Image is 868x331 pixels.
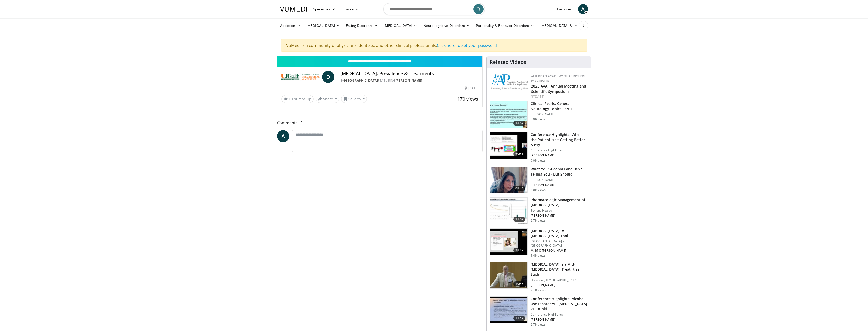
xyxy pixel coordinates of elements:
span: 69:51 [513,151,526,156]
p: [PERSON_NAME] [531,178,588,182]
button: Save to [341,95,367,103]
p: Conference Highlights [531,312,588,317]
h3: What Your Alcohol Label Isn’t Telling You - But Should [531,167,588,177]
p: 2.1K views [531,288,546,292]
h3: Clinical Pearls: General Neurology Topics Part 1 [531,101,588,111]
a: 31:02 Pharmacologic Management of [MEDICAL_DATA] Scripps Health [PERSON_NAME] 2.7K views [490,197,588,224]
img: f7c290de-70ae-47e0-9ae1-04035161c232.png.150x105_q85_autocrop_double_scale_upscale_version-0.2.png [491,74,529,90]
a: Click here to set your password [437,43,497,48]
p: [PERSON_NAME] [531,283,588,287]
p: 2.7K views [531,323,546,327]
a: [MEDICAL_DATA] & [MEDICAL_DATA] [537,21,610,31]
p: 8.9K views [531,117,546,121]
h3: Pharmacologic Management of [MEDICAL_DATA] [531,197,588,207]
span: 28:27 [513,248,526,253]
span: 31:02 [513,217,526,222]
div: [DATE] [465,86,478,91]
span: 1 [289,97,291,101]
span: 08:44 [513,186,526,191]
a: Favorites [554,4,575,14]
p: Conference Highlights [531,148,588,152]
img: VuMedi Logo [280,7,307,12]
p: 6.0K views [531,159,546,163]
img: 88f7a9dd-1da1-4c5c-8011-5b3372b18c1f.150x105_q85_crop-smart_upscale.jpg [490,229,527,255]
span: 19:45 [513,281,526,286]
h4: Related Videos [490,59,526,65]
img: c402b608-b019-4b0f-b3ee-73ee45abbc79.150x105_q85_crop-smart_upscale.jpg [490,297,527,323]
a: Personality & Behavior Disorders [473,21,537,31]
div: [DATE] [531,94,587,99]
p: [PERSON_NAME] [531,214,588,218]
a: 11:12 Conference Highlights: Alcohol Use Disorders - [MEDICAL_DATA] vs. Drinki… Conference Highli... [490,296,588,327]
img: b20a009e-c028-45a8-b15f-eefb193e12bc.150x105_q85_crop-smart_upscale.jpg [490,198,527,224]
a: Specialties [310,4,339,14]
p: [PERSON_NAME] [531,183,588,187]
p: 2.7K views [531,219,546,223]
span: Comments 1 [277,119,483,126]
a: Neurocognitive Disorders [420,21,473,31]
img: 747e94ab-1cae-4bba-8046-755ed87a7908.150x105_q85_crop-smart_upscale.jpg [490,262,527,288]
img: 3c46fb29-c319-40f0-ac3f-21a5db39118c.png.150x105_q85_crop-smart_upscale.png [490,167,527,193]
span: 11:12 [513,316,526,321]
p: 1.4K views [531,254,546,258]
a: Eating Disorders [343,21,381,31]
p: M. M O [PERSON_NAME] [531,249,588,253]
span: 170 views [457,96,478,102]
a: Addiction [277,21,304,31]
p: [GEOGRAPHIC_DATA] at [GEOGRAPHIC_DATA] [531,239,588,248]
a: 28:27 [MEDICAL_DATA]: #1 [MEDICAL_DATA] Tool [GEOGRAPHIC_DATA] at [GEOGRAPHIC_DATA] M. M O [PERSO... [490,228,588,258]
a: A [277,130,289,142]
h3: [MEDICAL_DATA]: #1 [MEDICAL_DATA] Tool [531,228,588,238]
a: 1 Thumbs Up [281,95,314,103]
a: 38:02 Clinical Pearls: General Neurology Topics Part 1 [PERSON_NAME] 8.9K views [490,101,588,128]
div: By FEATURING [340,78,478,83]
a: [MEDICAL_DATA] [303,21,343,31]
img: 4362ec9e-0993-4580-bfd4-8e18d57e1d49.150x105_q85_crop-smart_upscale.jpg [490,132,527,159]
img: University of Miami [281,71,320,83]
span: 38:02 [513,121,526,126]
a: American Academy of Addiction Psychiatry [531,74,585,83]
h3: Conference Highlights: When the Patient Isn't Getting Better - A Psy… [531,132,588,147]
p: 4.0K views [531,188,546,192]
a: 69:51 Conference Highlights: When the Patient Isn't Getting Better - A Psy… Conference Highlights... [490,132,588,163]
h4: [MEDICAL_DATA]: Prevalence & Treatments [340,71,478,76]
p: [PERSON_NAME] [531,112,588,116]
h3: [MEDICAL_DATA] is a Mid-[MEDICAL_DATA]: Treat it as Such [531,262,588,277]
p: Houston [DEMOGRAPHIC_DATA] [531,278,588,282]
a: [GEOGRAPHIC_DATA] [344,78,378,83]
p: Scripps Health [531,208,588,213]
button: Share [316,95,339,103]
p: [PERSON_NAME] [531,153,588,158]
input: Search topics, interventions [383,3,485,15]
div: VuMedi is a community of physicians, dentists, and other clinical professionals. [281,39,587,52]
a: 08:44 What Your Alcohol Label Isn’t Telling You - But Should [PERSON_NAME] [PERSON_NAME] 4.0K views [490,167,588,194]
p: [PERSON_NAME] [531,318,588,322]
a: A [578,4,588,14]
a: 2025 AAAP Annual Meeting and Scientific Symposium [531,84,586,94]
a: D [322,71,334,83]
a: 19:45 [MEDICAL_DATA] is a Mid-[MEDICAL_DATA]: Treat it as Such Houston [DEMOGRAPHIC_DATA] [PERSON... [490,262,588,292]
a: Browse [338,4,362,14]
a: [PERSON_NAME] [396,78,422,83]
img: 91ec4e47-6cc3-4d45-a77d-be3eb23d61cb.150x105_q85_crop-smart_upscale.jpg [490,101,527,128]
h3: Conference Highlights: Alcohol Use Disorders - [MEDICAL_DATA] vs. Drinki… [531,296,588,311]
a: [MEDICAL_DATA] [381,21,420,31]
